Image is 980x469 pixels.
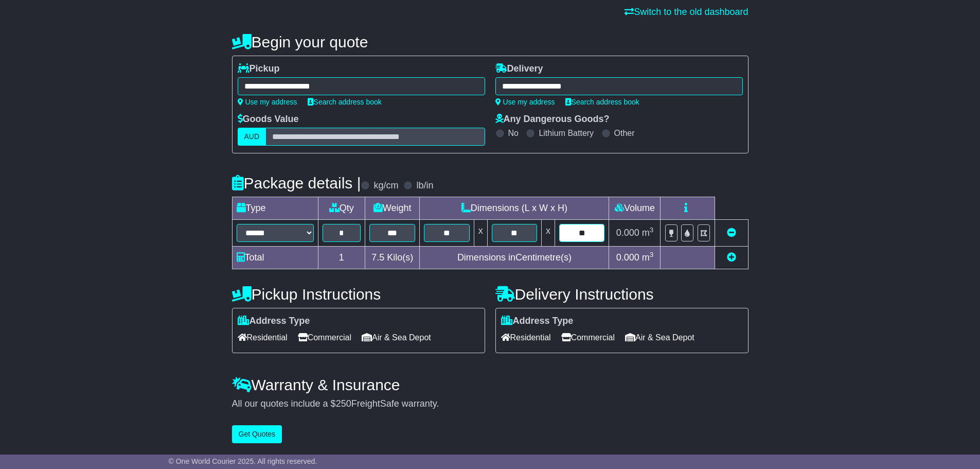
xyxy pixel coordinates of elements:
a: Add new item [727,252,736,263]
td: 1 [318,247,365,269]
div: All our quotes include a $ FreightSafe warranty. [232,398,749,410]
sup: 3 [650,251,654,258]
td: Volume [609,197,661,220]
a: Switch to the old dashboard [625,7,748,17]
label: kg/cm [373,180,398,192]
td: Dimensions (L x W x H) [420,197,609,220]
span: m [642,228,654,238]
label: Goods Value [238,114,299,125]
h4: Delivery Instructions [495,286,749,303]
span: Air & Sea Depot [362,329,431,345]
a: Search address book [565,98,639,106]
span: 0.000 [616,228,639,238]
label: Any Dangerous Goods? [495,114,610,125]
label: Delivery [495,63,543,75]
label: lb/in [416,180,433,192]
td: Total [232,247,318,269]
td: Type [232,197,318,220]
a: Use my address [238,98,297,106]
label: Other [614,128,635,138]
span: Commercial [561,329,615,345]
label: Address Type [501,316,574,327]
span: Commercial [298,329,351,345]
span: © One World Courier 2025. All rights reserved. [169,457,317,465]
a: Search address book [308,98,382,106]
td: Weight [365,197,420,220]
span: 7.5 [371,252,384,263]
h4: Package details | [232,175,361,192]
span: Air & Sea Depot [625,329,694,345]
td: Kilo(s) [365,247,420,269]
td: Dimensions in Centimetre(s) [420,247,609,269]
td: x [542,220,555,247]
label: Address Type [238,316,310,327]
h4: Warranty & Insurance [232,376,749,393]
label: Lithium Battery [539,128,594,138]
td: Qty [318,197,365,220]
sup: 3 [650,226,654,234]
a: Remove this item [727,228,736,238]
span: Residential [501,329,551,345]
label: AUD [238,128,266,146]
span: 0.000 [616,252,639,263]
button: Get Quotes [232,425,282,443]
label: No [508,128,519,138]
span: m [642,252,654,263]
td: x [474,220,487,247]
label: Pickup [238,63,280,75]
span: Residential [238,329,288,345]
span: 250 [336,398,351,409]
h4: Begin your quote [232,33,749,50]
h4: Pickup Instructions [232,286,485,303]
a: Use my address [495,98,555,106]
